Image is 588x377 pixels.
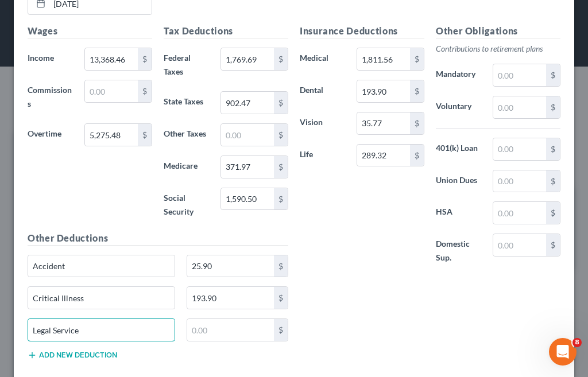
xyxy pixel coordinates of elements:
input: 0.00 [187,319,274,341]
div: $ [274,156,288,178]
span: Income [28,53,54,63]
div: $ [546,202,560,224]
input: Specify... [28,287,175,309]
label: Voluntary [430,96,487,119]
input: 0.00 [493,138,546,160]
input: 0.00 [493,96,546,118]
input: 0.00 [85,80,138,102]
h5: Tax Deductions [164,24,288,38]
p: Contributions to retirement plans [436,43,560,55]
input: 0.00 [357,145,410,166]
input: Specify... [28,319,175,341]
label: Medical [294,48,351,71]
label: Commissions [22,80,79,114]
div: $ [410,80,424,102]
div: $ [274,287,288,309]
div: $ [410,112,424,134]
div: $ [546,96,560,118]
input: 0.00 [221,124,274,146]
label: Union Dues [430,170,487,193]
input: Specify... [28,255,175,277]
label: Life [294,144,351,167]
div: $ [138,80,152,102]
div: $ [546,170,560,192]
label: Medicare [158,156,215,178]
div: $ [274,255,288,277]
input: 0.00 [221,188,274,210]
h5: Insurance Deductions [300,24,424,38]
input: 0.00 [357,48,410,70]
div: $ [274,319,288,341]
div: $ [546,138,560,160]
div: $ [274,124,288,146]
div: $ [138,48,152,70]
label: State Taxes [158,91,215,114]
input: 0.00 [493,64,546,86]
h5: Wages [28,24,152,38]
div: $ [274,188,288,210]
input: 0.00 [493,202,546,224]
input: 0.00 [85,124,138,146]
div: $ [410,48,424,70]
div: $ [546,234,560,256]
div: $ [274,48,288,70]
div: $ [274,92,288,114]
iframe: Intercom live chat [549,338,577,366]
div: $ [546,64,560,86]
label: Federal Taxes [158,48,215,82]
label: HSA [430,201,487,224]
input: 0.00 [187,255,274,277]
span: 8 [572,338,582,347]
input: 0.00 [357,112,410,134]
input: 0.00 [187,287,274,309]
label: Domestic Sup. [430,234,487,268]
label: Social Security [158,188,215,222]
label: 401(k) Loan [430,138,487,161]
button: Add new deduction [28,351,117,360]
input: 0.00 [85,48,138,70]
label: Dental [294,80,351,103]
h5: Other Deductions [28,231,288,246]
label: Vision [294,112,351,135]
div: $ [410,145,424,166]
input: 0.00 [221,156,274,178]
input: 0.00 [221,92,274,114]
input: 0.00 [493,234,546,256]
label: Overtime [22,123,79,146]
label: Mandatory [430,64,487,87]
input: 0.00 [493,170,546,192]
h5: Other Obligations [436,24,560,38]
label: Other Taxes [158,123,215,146]
input: 0.00 [357,80,410,102]
div: $ [138,124,152,146]
input: 0.00 [221,48,274,70]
